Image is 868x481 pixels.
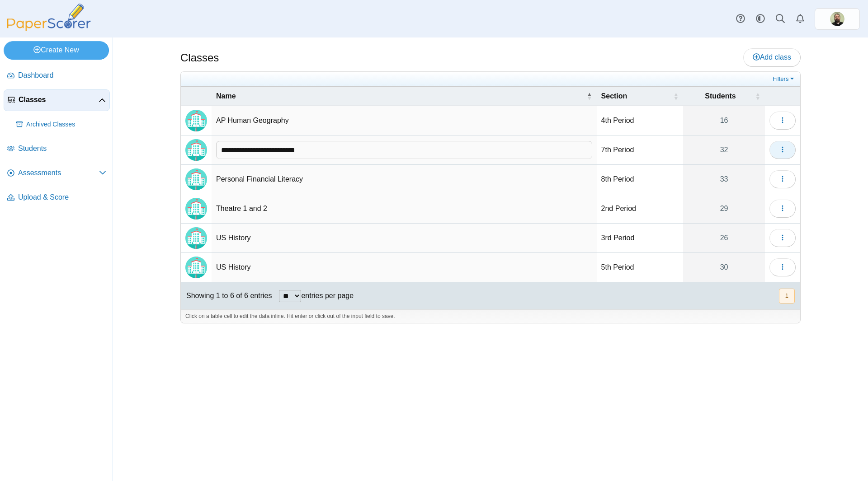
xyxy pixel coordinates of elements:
span: Add class [753,53,791,61]
td: Personal Financial Literacy [212,165,597,194]
span: Classes [19,95,99,105]
img: Locally created class [185,168,207,190]
span: Name : Activate to invert sorting [587,92,592,101]
a: 33 [683,165,765,194]
span: Students [18,144,106,154]
img: Locally created class [185,139,207,161]
img: Locally created class [185,227,207,249]
img: PaperScorer [4,4,94,31]
span: Assessments [18,168,99,178]
a: Assessments [4,163,110,184]
td: 2nd Period [597,194,684,224]
span: Section [601,91,672,101]
nav: pagination [778,289,795,304]
a: Archived Classes [13,114,110,135]
img: Locally created class [185,257,207,278]
div: Showing 1 to 6 of 6 entries [181,282,272,309]
a: Filters [770,75,798,84]
button: 1 [779,289,795,304]
td: US History [212,253,597,282]
div: Click on a table cell to edit the data inline. Hit enter or click out of the input field to save. [181,309,800,323]
span: Students : Activate to sort [755,92,760,101]
a: 26 [683,224,765,252]
a: ps.IbYvzNdzldgWHYXo [815,8,860,30]
td: 5th Period [597,253,684,282]
td: 8th Period [597,165,684,194]
a: 29 [683,194,765,223]
img: Locally created class [185,198,207,219]
h1: Classes [180,50,219,65]
span: Section : Activate to sort [673,92,679,101]
a: Students [4,138,110,160]
a: Classes [4,89,110,111]
td: 7th Period [597,135,684,165]
a: Upload & Score [4,187,110,209]
a: Create New [4,41,109,59]
span: Zachary Butte - MRH Faculty [830,12,844,26]
a: PaperScorer [4,25,94,33]
img: Locally created class [185,110,207,131]
a: 32 [683,135,765,164]
a: 16 [683,106,765,135]
td: 3rd Period [597,224,684,253]
td: US History [212,224,597,253]
a: Add class [743,48,801,66]
span: Upload & Score [18,192,106,202]
a: Alerts [790,9,810,29]
td: Theatre 1 and 2 [212,194,597,224]
span: Dashboard [18,70,106,80]
a: 30 [683,253,765,282]
span: Name [216,91,585,101]
img: ps.IbYvzNdzldgWHYXo [830,12,844,26]
td: 4th Period [597,106,684,135]
a: Dashboard [4,65,110,87]
span: Archived Classes [26,120,106,129]
td: AP Human Geography [212,106,597,135]
label: entries per page [301,292,354,299]
span: Students [688,91,753,101]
